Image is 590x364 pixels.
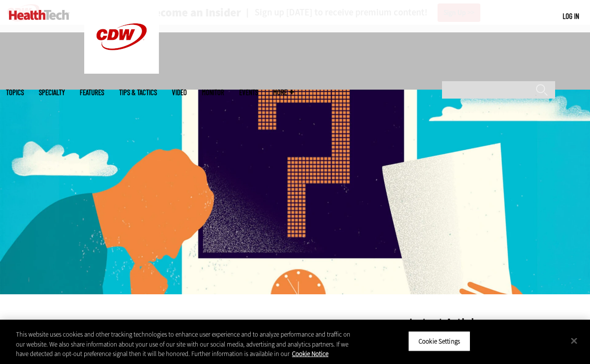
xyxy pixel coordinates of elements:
a: Features [80,89,104,96]
span: More [273,89,294,96]
div: » [21,317,383,325]
div: This website uses cookies and other tracking technologies to enhance user experience and to analy... [16,330,354,359]
img: Home [9,10,69,20]
div: User menu [563,11,579,21]
a: Video [172,89,187,96]
a: Tips & Tactics [119,89,157,96]
a: Log in [563,11,579,20]
span: Specialty [39,89,65,96]
span: Topics [6,89,24,96]
a: MonITor [202,89,224,96]
a: More information about your privacy [292,350,328,358]
a: Events [239,89,258,96]
button: Close [563,330,585,352]
h3: Latest Articles [409,317,559,329]
button: Cookie Settings [408,331,470,352]
a: CDW [84,66,159,76]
